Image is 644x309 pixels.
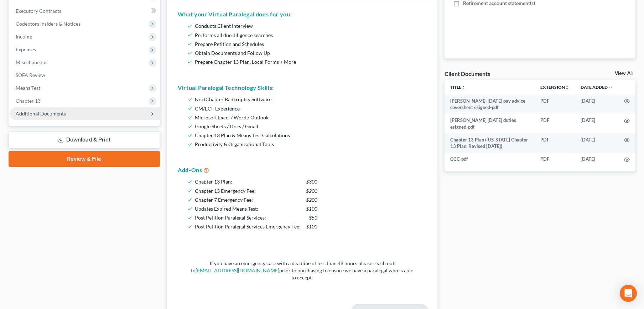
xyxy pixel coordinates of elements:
div: Client Documents [445,70,490,77]
span: $100 [306,222,317,231]
li: Productivity & Organizational Tools [195,140,424,149]
h5: Virtual Paralegal Technology Skills: [178,83,427,92]
li: CM/ECF Experience [195,104,424,113]
td: CCC-pdf [445,153,535,166]
a: View All [615,71,633,76]
a: Date Added expand_more [581,84,613,90]
a: Titleunfold_more [450,84,466,90]
span: Post Petition Paralegal Services Emergency Fee: [195,223,301,230]
p: If you have an emergency case with a deadline of less than 48 hours please reach out to prior to ... [189,260,415,281]
span: Chapter 13 Plan: [195,179,232,185]
td: [PERSON_NAME] [DATE] duties esigned-pdf [445,114,535,133]
span: Updates Expired Means Test: [195,206,258,212]
td: [PERSON_NAME] [DATE] pay advice coversheet esigned-pdf [445,94,535,114]
td: PDF [535,94,575,114]
td: PDF [535,133,575,153]
li: Prepare Petition and Schedules [195,40,424,48]
li: Performs all due diligence searches [195,31,424,40]
span: SOFA Review [16,72,45,78]
td: Chapter 13 Plan ([US_STATE] Chapter 13 Plan: Revised [DATE]) [445,133,535,153]
span: Chapter 13 Emergency Fee: [195,188,256,194]
li: Google Sheets / Docs / Gmail [195,122,424,131]
span: Miscellaneous [16,59,47,65]
i: unfold_more [565,86,569,90]
i: expand_more [608,86,613,90]
li: Microsoft Excel / Word / Outlook [195,113,424,122]
span: Means Test [16,85,40,91]
td: [DATE] [575,114,618,133]
a: Review & File [9,151,160,167]
a: Download & Print [9,132,160,148]
i: unfold_more [461,86,466,90]
li: NextChapter Bankruptcy Software [195,95,424,104]
span: Income [16,34,32,40]
td: [DATE] [575,153,618,166]
span: Additional Documents [16,110,66,117]
span: Chapter 7 Emergency Fee: [195,197,253,203]
div: Open Intercom Messenger [620,285,637,302]
span: Codebtors Insiders & Notices [16,21,80,27]
td: PDF [535,114,575,133]
li: Chapter 13 Plan & Means Test Calculations [195,131,424,140]
span: Executory Contracts [16,8,61,14]
span: Chapter 13 [16,98,41,104]
td: PDF [535,153,575,166]
span: $200 [306,195,317,204]
td: [DATE] [575,94,618,114]
span: $300 [306,177,317,186]
li: Conducts Client Interview [195,21,424,30]
span: Expenses [16,46,36,52]
h5: What your Virtual Paralegal does for you: [178,10,427,19]
a: SOFA Review [10,69,160,82]
span: $100 [306,204,317,213]
td: [DATE] [575,133,618,153]
a: Executory Contracts [10,5,160,17]
a: [EMAIL_ADDRESS][DOMAIN_NAME] [196,267,279,273]
li: Obtain Documents and Follow Up [195,48,424,57]
a: Extensionunfold_more [540,84,569,90]
h5: Add-Ons [178,166,427,174]
span: Post Petition Paralegal Services: [195,215,266,221]
li: Prepare Chapter 13 Plan, Local Forms + More [195,57,424,66]
span: $50 [309,213,317,222]
span: $200 [306,186,317,195]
